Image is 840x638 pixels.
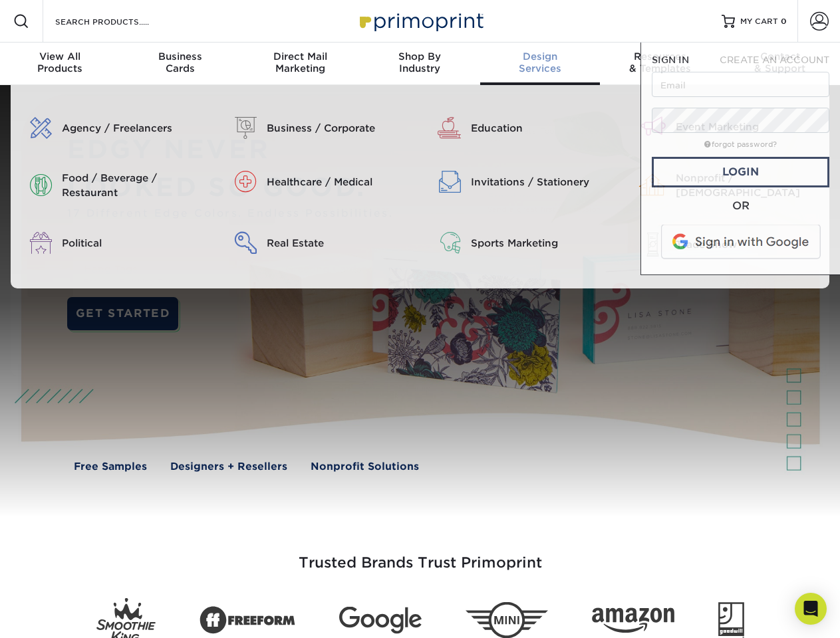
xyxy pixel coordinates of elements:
[600,43,720,85] a: Resources& Templates
[31,522,809,587] h3: Trusted Brands Trust Primoprint
[600,51,720,62] span: Resources
[54,13,184,29] input: SEARCH PRODUCTS.....
[240,51,360,62] span: Direct Mail
[704,140,777,149] a: forgot password?
[600,51,720,74] div: & Templates
[120,51,239,74] div: Cards
[795,593,827,625] div: Open Intercom Messenger
[360,51,480,74] div: Industry
[652,72,829,97] input: Email
[240,43,360,85] a: Direct MailMarketing
[480,51,600,62] span: Design
[652,198,829,214] div: OR
[652,54,689,65] span: SIGN IN
[309,329,521,365] a: View Our Full List of Products (28)
[592,608,674,633] img: Amazon
[120,51,239,62] span: Business
[740,16,778,27] span: MY CART
[240,51,360,74] div: Marketing
[360,51,480,62] span: Shop By
[718,602,744,638] img: Goodwill
[339,607,422,634] img: Google
[3,597,113,633] iframe: Google Customer Reviews
[480,43,600,85] a: DesignServices
[120,43,239,85] a: BusinessCards
[480,51,600,74] div: Services
[720,54,829,65] span: CREATE AN ACCOUNT
[360,43,480,85] a: Shop ByIndustry
[354,7,487,35] img: Primoprint
[781,17,787,26] span: 0
[652,157,829,187] a: Login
